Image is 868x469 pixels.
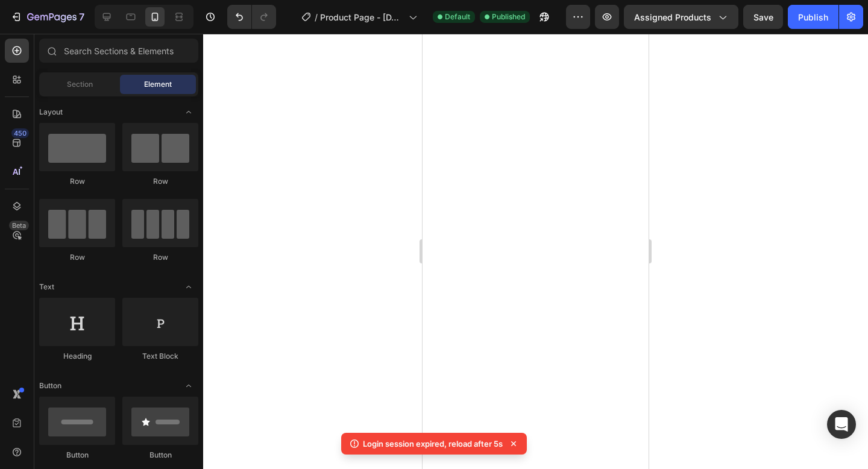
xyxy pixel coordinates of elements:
[39,252,115,263] div: Row
[39,39,198,63] input: Search Sections & Elements
[5,5,90,29] button: 7
[492,11,525,22] span: Published
[11,128,29,138] div: 450
[634,11,711,24] span: Assigned Products
[423,34,649,469] iframe: Design area
[122,176,198,187] div: Row
[179,376,198,395] span: Toggle open
[798,11,828,24] div: Publish
[788,5,838,29] button: Publish
[79,10,84,24] p: 7
[445,11,470,22] span: Default
[179,102,198,122] span: Toggle open
[39,351,115,362] div: Heading
[39,450,115,461] div: Button
[67,79,93,90] span: Section
[827,410,856,439] div: Open Intercom Messenger
[320,11,404,24] span: Product Page - [DATE] 22:32:27
[315,11,318,24] span: /
[179,277,198,297] span: Toggle open
[122,450,198,461] div: Button
[363,438,503,450] p: Login session expired, reload after 5s
[39,176,115,187] div: Row
[743,5,783,29] button: Save
[39,107,63,118] span: Layout
[122,252,198,263] div: Row
[144,79,172,90] span: Element
[227,5,276,29] div: Undo/Redo
[39,380,61,391] span: Button
[9,221,29,230] div: Beta
[753,12,773,22] span: Save
[39,282,54,292] span: Text
[122,351,198,362] div: Text Block
[624,5,738,29] button: Assigned Products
